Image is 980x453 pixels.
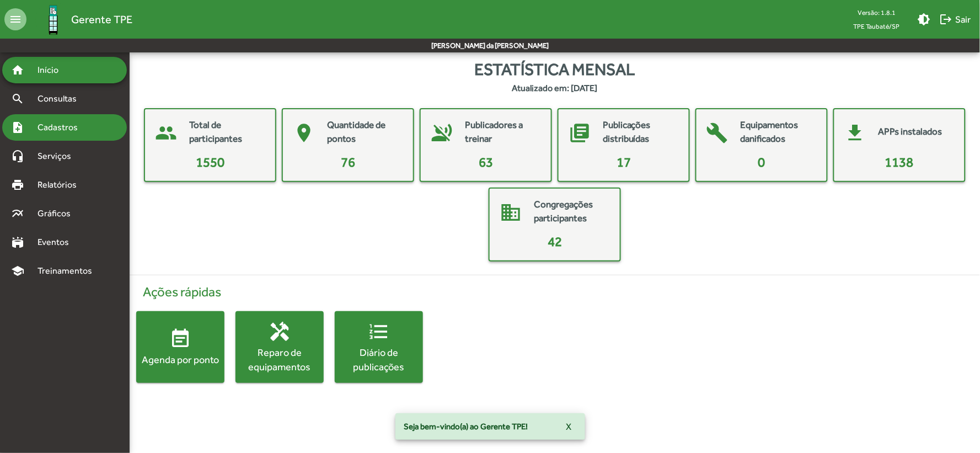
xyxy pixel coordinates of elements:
[196,154,224,169] span: 1550
[26,2,132,38] a: Gerente TPE
[534,198,609,226] mat-card-title: Congregações participantes
[475,57,635,82] span: Estatística mensal
[879,125,942,139] mat-card-title: APPs instalados
[11,207,24,220] mat-icon: multiline_chart
[31,121,92,134] span: Cadastros
[235,345,324,373] div: Reparo de equipamentos
[35,2,71,38] img: Logo
[603,118,678,146] mat-card-title: Publicações distribuídas
[327,118,402,146] mat-card-title: Quantidade de pontos
[11,121,24,134] mat-icon: note_add
[169,328,191,350] mat-icon: event_note
[335,311,423,383] button: Diário de publicações
[287,116,320,150] mat-icon: place
[31,92,91,105] span: Consultas
[136,311,224,383] button: Agenda por ponto
[31,264,105,278] span: Treinamentos
[465,118,540,146] mat-card-title: Publicadores a treinar
[11,63,24,77] mat-icon: home
[701,116,734,150] mat-icon: build
[845,6,909,19] div: Versão: 1.8.1
[31,236,84,249] span: Eventos
[31,63,74,77] span: Início
[11,178,24,191] mat-icon: print
[935,9,976,29] button: Sair
[425,116,458,150] mat-icon: voice_over_off
[136,284,973,300] h4: Ações rápidas
[71,10,132,28] span: Gerente TPE
[845,19,909,33] span: TPE Taubaté/SP
[479,154,493,169] span: 63
[11,236,24,249] mat-icon: stadium
[31,178,91,191] span: Relatórios
[11,150,24,163] mat-icon: headset_mic
[11,92,24,105] mat-icon: search
[940,9,971,29] span: Sair
[558,417,581,436] button: X
[758,154,765,169] span: 0
[4,8,26,30] mat-icon: menu
[404,421,528,432] span: Seja bem-vindo(a) ao Gerente TPE!
[563,116,596,150] mat-icon: library_books
[918,13,931,26] mat-icon: brightness_medium
[885,154,914,169] span: 1138
[940,13,953,26] mat-icon: logout
[741,118,816,146] mat-card-title: Equipamentos danificados
[512,82,598,95] strong: Atualizado em: [DATE]
[189,118,264,146] mat-card-title: Total de participantes
[11,264,24,278] mat-icon: school
[149,116,183,150] mat-icon: people
[269,321,291,343] mat-icon: handyman
[548,234,562,249] span: 42
[368,321,390,343] mat-icon: format_list_numbered
[31,150,86,163] span: Serviços
[341,154,355,169] span: 76
[494,196,527,229] mat-icon: domain
[235,311,324,383] button: Reparo de equipamentos
[136,353,224,366] div: Agenda por ponto
[617,154,631,169] span: 17
[335,345,423,373] div: Diário de publicações
[566,417,572,436] span: X
[31,207,85,220] span: Gráficos
[839,116,872,150] mat-icon: get_app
